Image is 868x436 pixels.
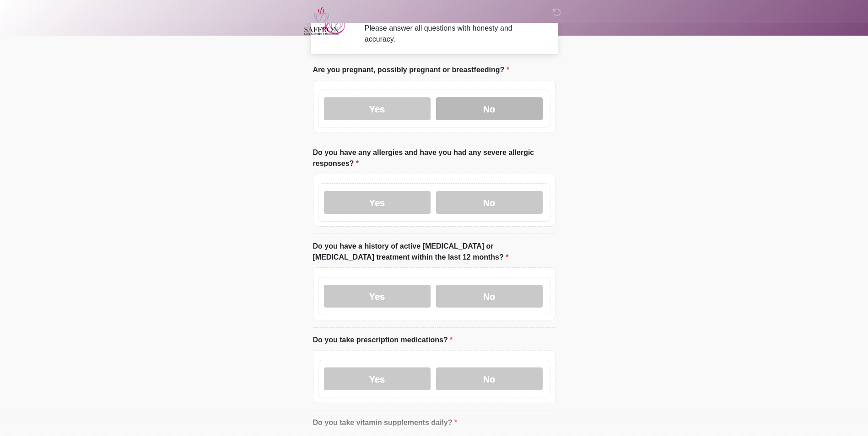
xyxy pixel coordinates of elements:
[313,241,555,263] label: Do you have a history of active [MEDICAL_DATA] or [MEDICAL_DATA] treatment within the last 12 mon...
[324,97,431,120] label: Yes
[313,64,509,75] label: Are you pregnant, possibly pregnant or breastfeeding?
[436,285,543,308] label: No
[313,417,458,428] label: Do you take vitamin supplements daily?
[324,285,431,308] label: Yes
[313,147,555,169] label: Do you have any allergies and have you had any severe allergic responses?
[324,191,431,214] label: Yes
[304,7,340,35] img: Saffron Laser Aesthetics and Medical Spa Logo
[436,191,543,214] label: No
[324,367,431,390] label: Yes
[436,97,543,120] label: No
[313,335,453,346] label: Do you take prescription medications?
[436,367,543,390] label: No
